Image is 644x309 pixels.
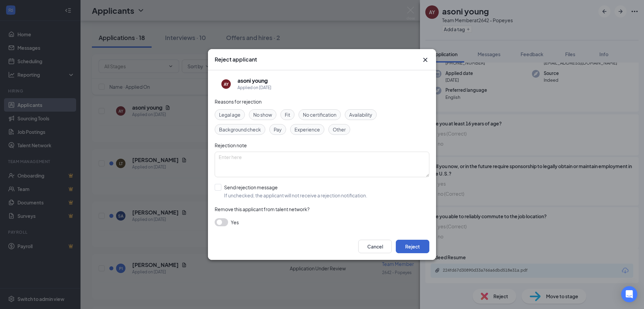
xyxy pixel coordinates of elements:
h5: asoni young [237,77,268,84]
span: Background check [219,126,261,133]
div: Applied on [DATE] [237,84,271,91]
span: Legal age [219,111,240,118]
button: Close [421,56,429,64]
span: Rejection note [215,142,247,148]
span: Remove this applicant from talent network? [215,206,310,212]
span: Experience [294,126,320,133]
button: Cancel [358,240,392,253]
span: Fit [285,111,290,118]
svg: Cross [421,56,429,64]
span: Other [333,126,346,133]
h3: Reject applicant [215,56,257,63]
div: AY [224,81,229,87]
span: Yes [231,218,239,226]
span: No show [253,111,272,118]
div: Open Intercom Messenger [621,286,637,302]
span: Availability [349,111,372,118]
span: Pay [274,126,282,133]
span: Reasons for rejection [215,99,262,105]
button: Reject [396,240,429,253]
span: No certification [303,111,336,118]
